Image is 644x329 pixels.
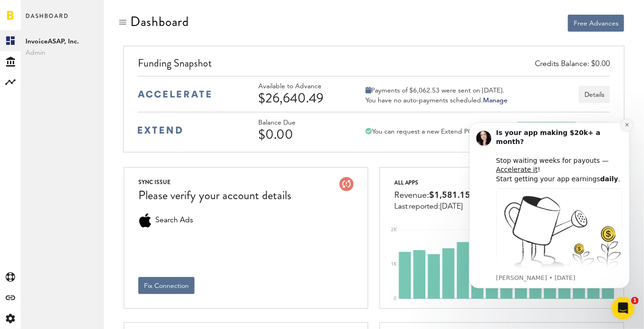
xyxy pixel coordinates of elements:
div: Payments of $6,062.53 were sent on [DATE]. [365,86,508,95]
div: SYNC ISSUE [138,177,291,187]
button: Details [579,86,610,103]
button: Fix Connection [138,277,195,294]
text: 2K [391,228,397,232]
div: Please verify your account details [138,187,291,204]
div: $0.00 [258,127,348,142]
a: Manage [483,97,508,104]
div: Funding Snapshot [138,56,610,76]
div: Credits Balance: $0.00 [535,59,610,70]
div: Balance Due [258,119,348,127]
text: 1K [391,262,397,267]
span: InvoiceASAP, Inc. [25,36,99,47]
div: All apps [394,177,471,188]
span: 1 [631,297,639,304]
div: You have no auto-payments scheduled. [365,96,508,105]
img: accelerate-medium-blue-logo.svg [138,91,211,98]
button: Free Advances [568,15,624,32]
img: extend-medium-blue-logo.svg [138,127,182,134]
span: Search Ads [155,213,193,228]
span: [DATE] [441,203,463,211]
span: Support [20,7,54,15]
div: Available to Advance [258,83,348,91]
div: Dashboard [130,14,189,29]
img: account-issue.svg [339,177,354,191]
div: Last reported: [394,202,471,211]
div: Revenue: [394,188,471,202]
text: 0 [394,296,397,301]
div: You can request a new Extend PO at any time. [365,127,510,136]
div: $26,640.49 [258,91,348,106]
div: Search Ads [138,213,153,228]
iframe: Intercom notifications message [455,110,644,324]
span: Dashboard [25,10,69,30]
span: $1,581.15 [430,191,471,200]
iframe: Intercom live chat [612,297,635,320]
span: Admin [25,47,99,59]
